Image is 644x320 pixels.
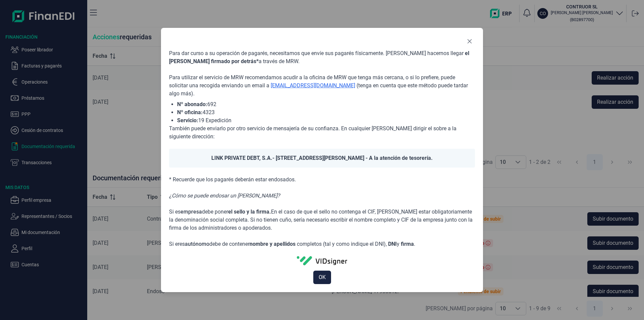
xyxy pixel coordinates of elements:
span: autónomo [185,241,209,247]
button: OK [313,271,331,284]
li: 19 Expedición [177,117,475,125]
span: DNI [388,241,397,247]
p: Para dar curso a su operación de pagarés, necesitamos que envíe sus pagarés físicamente. [PERSON_... [169,49,475,65]
li: 692 [177,100,475,108]
p: ¿Cómo se puede endosar un [PERSON_NAME]? [169,192,475,200]
span: empresa [180,209,202,215]
p: * Recuerde que los pagarés deberán estar endosados. [169,176,475,184]
span: LINK PRIVATE DEBT, S.A. [211,155,272,161]
a: [EMAIL_ADDRESS][DOMAIN_NAME] [271,82,355,89]
span: Servicio: [177,117,198,124]
p: Si es debe poner En el caso de que el sello no contenga el CIF, [PERSON_NAME] estar obligatoriame... [169,208,475,232]
img: vidSignerLogo [297,256,347,265]
span: el sello y la firma. [228,209,271,215]
p: Para utilizar el servicio de MRW recomendamos acudir a la oficina de MRW que tenga más cercana, o... [169,74,475,98]
span: firma [401,241,414,247]
span: OK [319,273,326,281]
div: - [STREET_ADDRESS][PERSON_NAME] - A la atención de tesorería. [169,149,475,168]
span: nombre y apellidos [250,241,296,247]
p: Si eres debe de contener completos (tal y como indique el DNI), y . [169,240,475,248]
span: Nº abonado: [177,101,207,107]
p: También puede enviarlo por otro servicio de mensajería de su confianza. En cualquier [PERSON_NAME... [169,125,475,141]
span: Nº oficina: [177,109,203,116]
li: 4323 [177,108,475,117]
button: Close [464,36,475,47]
